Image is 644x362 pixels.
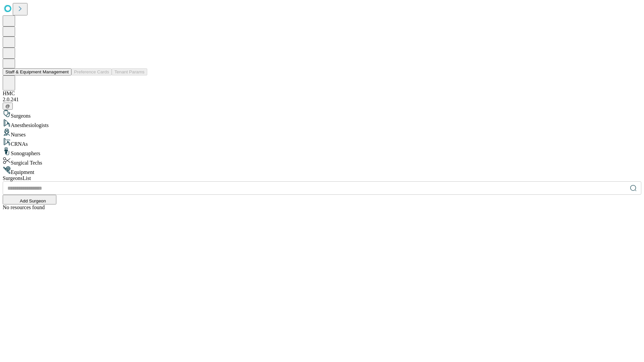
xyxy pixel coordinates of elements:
[3,204,641,210] div: No resources found
[3,90,641,97] div: HMC
[20,198,46,203] span: Add Surgeon
[71,68,112,75] button: Preference Cards
[3,110,641,119] div: Surgeons
[3,119,641,128] div: Anesthesiologists
[3,97,641,103] div: 2.0.241
[3,195,56,204] button: Add Surgeon
[5,104,10,109] span: @
[3,147,641,157] div: Sonographers
[3,68,71,75] button: Staff & Equipment Management
[3,175,641,181] div: Surgeons List
[3,103,13,110] button: @
[112,68,147,75] button: Tenant Params
[3,166,641,175] div: Equipment
[3,128,641,138] div: Nurses
[3,157,641,166] div: Surgical Techs
[3,138,641,147] div: CRNAs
